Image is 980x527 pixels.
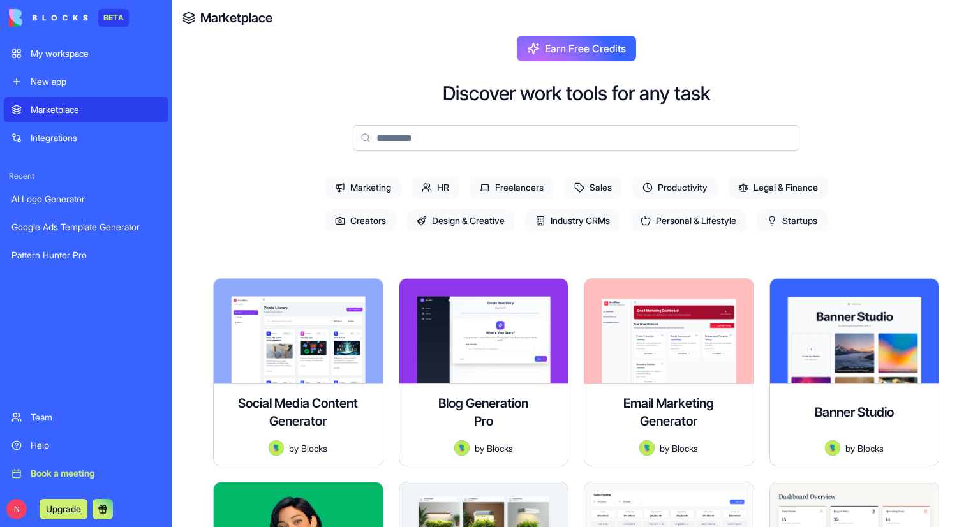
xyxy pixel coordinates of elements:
span: Legal & Finance [728,176,828,199]
h2: Discover work tools for any task [443,82,710,105]
div: Book a meeting [31,467,161,480]
h4: Blog Generation Pro [433,394,535,430]
span: Blocks [487,442,513,455]
img: Avatar [639,440,655,456]
div: AI Logo Generator [11,193,161,205]
a: Marketplace [4,97,168,122]
button: Earn Free Credits [517,36,636,61]
span: N [6,499,27,519]
a: AI Logo Generator [4,186,168,212]
span: Startups [757,209,828,232]
a: Help [4,433,168,458]
div: Google Ads Template Generator [11,221,161,234]
span: Industry CRMs [525,209,620,232]
div: New app [31,75,161,88]
h4: Social Media Content Generator [224,394,373,430]
h4: Email Marketing Generator [595,394,743,430]
div: Integrations [31,131,161,144]
span: HR [412,176,459,199]
a: New app [4,69,168,94]
h4: Banner Studio [815,403,894,421]
a: Marketplace [200,9,272,27]
a: Team [4,405,168,430]
span: by [475,442,484,455]
a: BETA [9,9,129,27]
div: Team [31,411,161,424]
a: My workspace [4,41,168,66]
div: Help [31,439,161,452]
span: by [660,442,669,455]
img: Avatar [269,440,284,456]
a: Upgrade [40,502,87,515]
span: Recent [4,171,168,181]
span: Freelancers [470,176,554,199]
a: Blog Generation ProAvatarbyBlocks [399,278,569,466]
img: Avatar [825,440,840,456]
span: Blocks [301,442,327,455]
div: Marketplace [31,103,161,116]
a: Pattern Hunter Pro [4,242,168,268]
span: by [845,442,855,455]
button: Upgrade [40,499,87,519]
img: logo [9,9,88,27]
span: Blocks [672,442,698,455]
div: My workspace [31,47,161,60]
span: Creators [325,209,396,232]
div: Pattern Hunter Pro [11,249,161,262]
span: Productivity [632,176,718,199]
a: Book a meeting [4,461,168,486]
span: Blocks [857,442,884,455]
span: Personal & Lifestyle [630,209,746,232]
a: Integrations [4,125,168,151]
div: BETA [98,9,129,27]
span: Sales [564,176,622,199]
img: Avatar [454,440,470,456]
span: Design & Creative [406,209,515,232]
a: Social Media Content GeneratorAvatarbyBlocks [213,278,383,466]
a: Banner StudioAvatarbyBlocks [769,278,940,466]
span: Earn Free Credits [545,41,626,56]
span: Marketing [325,176,401,199]
span: by [289,442,299,455]
a: Google Ads Template Generator [4,214,168,240]
a: Email Marketing GeneratorAvatarbyBlocks [584,278,754,466]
